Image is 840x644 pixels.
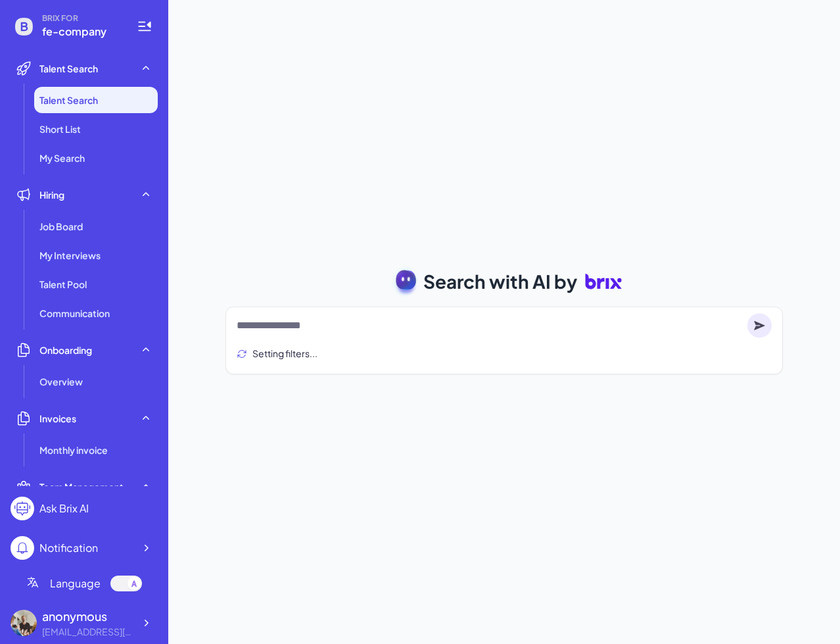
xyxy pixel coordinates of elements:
[39,62,98,75] span: Talent Search
[39,249,101,262] span: My Interviews
[39,443,108,457] span: Monthly invoice
[11,610,37,636] img: 5ed69bc05bf8448c9af6ae11bb833557.webp
[39,343,92,357] span: Onboarding
[50,576,101,591] span: Language
[42,24,121,39] span: fe-company
[42,607,134,625] div: anonymous
[39,122,81,136] span: Short List
[39,151,85,164] span: My Search
[39,188,64,201] span: Hiring
[39,412,76,425] span: Invoices
[39,375,83,388] span: Overview
[39,501,89,516] div: Ask Brix AI
[42,625,134,639] div: fe-test@joinbrix.com
[39,307,110,320] span: Communication
[252,347,317,360] span: Setting filters...
[39,480,124,493] span: Team Management
[39,93,98,107] span: Talent Search
[39,278,87,291] span: Talent Pool
[423,268,577,295] span: Search with AI by
[39,540,98,556] div: Notification
[39,220,83,233] span: Job Board
[42,13,121,24] span: BRIX FOR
